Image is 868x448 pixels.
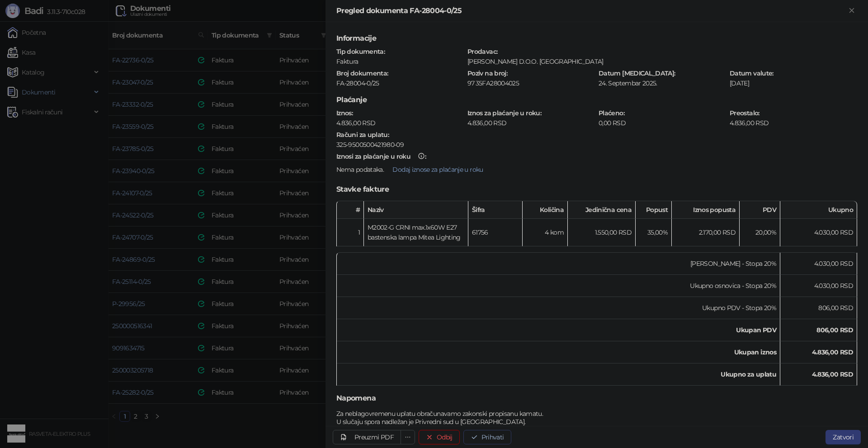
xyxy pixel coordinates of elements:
strong: Poziv na broj : [467,69,507,77]
div: 24. Septembar 2025. [598,79,727,87]
button: Dodaj iznose za plaćanje u roku [385,162,490,177]
td: 1.550,00 RSD [568,219,636,246]
button: Prihvati [463,430,511,444]
div: 4.836,00 RSD [467,119,596,127]
strong: Datum [MEDICAL_DATA] : [599,69,675,77]
strong: 4.836,00 RSD [812,370,853,378]
th: Popust [636,201,672,219]
div: FA-28004-0/25 [335,79,465,87]
strong: Ukupno za uplatu [721,370,776,378]
button: Zatvori [826,430,861,444]
td: 1 [337,219,364,246]
strong: Iznos : [336,109,353,117]
div: 0,00 RSD [598,119,727,127]
td: 35,00% [636,219,672,246]
h5: Stavke fakture [336,184,857,195]
div: Za neblagovremenu uplatu obračunavamo zakonski propisanu kamatu. U slučaju spora nadležan je Priv... [335,410,546,442]
strong: Datum valute : [730,69,774,77]
td: Ukupno PDV - Stopa 20% [337,297,780,319]
td: 4.030,00 RSD [780,253,857,275]
div: Faktura [335,57,465,66]
div: 97 [467,79,475,87]
strong: Ukupan iznos [734,348,776,356]
strong: Iznos za plaćanje u roku : [467,109,541,117]
button: Odbij [419,430,460,444]
div: Pregled dokumenta FA-28004-0/25 [336,5,846,16]
strong: Broj dokumenta : [336,69,388,77]
h5: Plaćanje [336,94,857,105]
div: 4.836,00 RSD [335,119,465,127]
a: Preuzmi PDF [333,430,401,444]
div: 35FA28004025 [475,79,594,87]
div: [PERSON_NAME] D.O.O. [GEOGRAPHIC_DATA] [467,57,857,66]
div: M2002-G CRNI max.1x60W E27 bastenska lampa Mitea Lighting [368,222,464,242]
strong: Preostalo : [730,109,759,117]
span: Nema podataka [336,165,383,174]
td: Ukupno osnovica - Stopa 20% [337,275,780,297]
h5: Napomena [336,393,857,404]
th: Iznos popusta [672,201,740,219]
div: Preuzmi PDF [354,433,394,441]
strong: Plaćeno : [599,109,624,117]
td: 4 kom [523,219,568,246]
strong: Tip dokumenta : [336,47,385,56]
td: [PERSON_NAME] - Stopa 20% [337,253,780,275]
th: Jedinična cena [568,201,636,219]
th: Naziv [364,201,468,219]
td: 61756 [468,219,523,246]
strong: : [336,152,426,160]
th: PDV [740,201,780,219]
strong: 4.836,00 RSD [812,348,853,356]
td: 4.030,00 RSD [780,219,857,246]
div: 4.836,00 RSD [729,119,858,127]
strong: Prodavac : [467,47,497,56]
td: 4.030,00 RSD [780,275,857,297]
th: # [337,201,364,219]
div: . [335,162,858,177]
span: ellipsis [405,434,411,440]
div: 325-9500500421980-09 [336,141,857,149]
td: 2.170,00 RSD [672,219,740,246]
strong: Ukupan PDV [736,326,776,334]
td: 806,00 RSD [780,297,857,319]
th: Količina [523,201,568,219]
button: Zatvori [846,5,857,16]
strong: Računi za uplatu : [336,131,389,139]
th: Šifra [468,201,523,219]
div: [DATE] [729,79,858,87]
div: Iznosi za plaćanje u roku [336,153,410,160]
strong: 806,00 RSD [816,326,853,334]
h5: Informacije [336,33,857,44]
th: Ukupno [780,201,857,219]
span: 20,00 % [755,228,776,236]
